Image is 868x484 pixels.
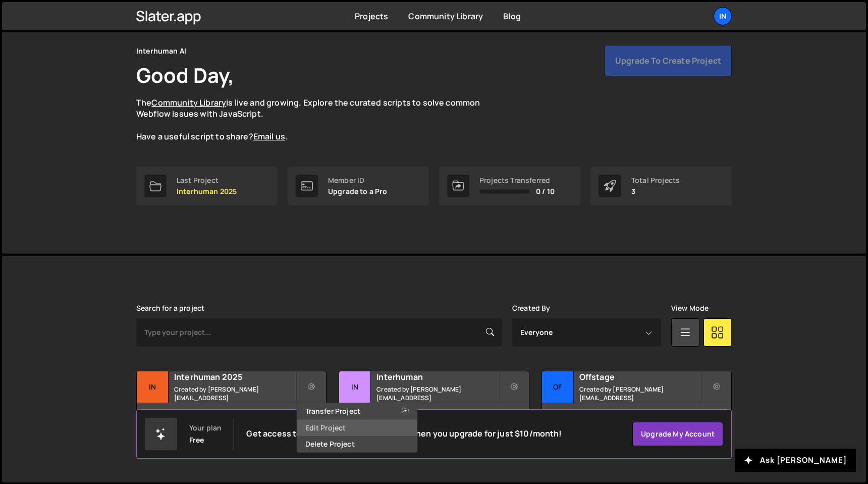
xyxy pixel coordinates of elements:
[136,167,278,205] a: Last Project Interhuman 2025
[579,371,701,382] h2: Offstage
[136,61,234,89] h1: Good Day,
[339,371,529,434] a: In Interhuman Created by [PERSON_NAME][EMAIL_ADDRESS] 1 page, last updated by [DATE]
[339,371,371,403] div: In
[579,385,701,402] small: Created by [PERSON_NAME][EMAIL_ADDRESS]
[376,371,498,382] h2: Interhuman
[253,131,285,142] a: Email us
[355,11,388,22] a: Projects
[631,187,680,196] p: 3
[671,304,709,312] label: View Mode
[136,97,500,142] p: The is live and growing. Explore the curated scripts to solve common Webflow issues with JavaScri...
[328,187,388,196] p: Upgrade to a Pro
[631,176,680,184] div: Total Projects
[136,371,327,434] a: In Interhuman 2025 Created by [PERSON_NAME][EMAIL_ADDRESS] 6 pages, last updated by [DATE]
[151,97,226,108] a: Community Library
[136,45,186,57] div: Interhuman AI
[542,371,574,403] div: Of
[297,403,417,419] a: Transfer Project
[328,176,388,184] div: Member ID
[503,11,521,22] a: Blog
[246,429,562,439] h2: Get access to when you upgrade for just $10/month!
[189,436,204,444] div: Free
[189,424,222,432] div: Your plan
[177,176,237,184] div: Last Project
[536,187,555,196] span: 0 / 10
[174,371,296,382] h2: Interhuman 2025
[174,385,296,402] small: Created by [PERSON_NAME][EMAIL_ADDRESS]
[297,436,417,452] a: Delete Project
[297,420,417,436] a: Edit Project
[137,371,169,403] div: In
[479,176,555,184] div: Projects Transferred
[735,449,856,472] button: Ask [PERSON_NAME]
[339,403,528,433] div: 1 page, last updated by [DATE]
[376,385,498,402] small: Created by [PERSON_NAME][EMAIL_ADDRESS]
[177,187,237,196] p: Interhuman 2025
[714,7,732,25] a: In
[137,403,326,433] div: 6 pages, last updated by [DATE]
[408,11,483,22] a: Community Library
[541,371,732,434] a: Of Offstage Created by [PERSON_NAME][EMAIL_ADDRESS] 2 pages, last updated by [DATE]
[632,422,723,446] a: Upgrade my account
[136,304,204,312] label: Search for a project
[512,304,551,312] label: Created By
[136,318,502,347] input: Type your project...
[542,403,731,433] div: 2 pages, last updated by [DATE]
